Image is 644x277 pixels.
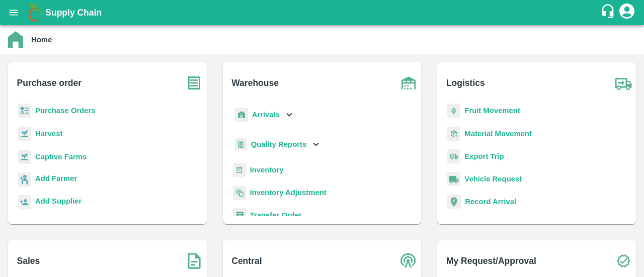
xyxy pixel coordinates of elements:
b: Home [31,36,52,44]
a: Add Farmer [35,173,77,187]
img: harvest [18,126,31,141]
img: delivery [447,149,460,164]
img: vehicle [447,172,460,187]
img: home [8,31,23,48]
img: farmer [18,172,31,187]
img: harvest [18,149,31,164]
b: Supply Chain [45,8,102,18]
b: Central [231,254,262,268]
a: Supply Chain [45,6,600,20]
img: whArrival [235,108,248,122]
img: logo [25,3,45,23]
div: customer-support [600,4,618,22]
b: Quality Reports [251,140,307,148]
img: reciept [18,104,31,118]
img: whTransfer [233,208,246,223]
b: Add Farmer [35,174,77,182]
img: soSales [182,248,207,273]
a: Captive Farms [35,153,87,161]
a: Inventory Adjustment [250,189,327,197]
a: Transfer Order [250,211,302,219]
img: whInventory [233,163,246,177]
a: Export Trip [464,152,504,160]
div: Arrivals [233,104,295,126]
img: recordArrival [447,195,461,209]
img: central [396,248,421,273]
b: Add Supplier [35,197,82,205]
a: Vehicle Request [464,175,522,183]
b: Warehouse [231,76,279,90]
img: supplier [18,195,31,210]
img: purchase [182,70,207,96]
b: Purchase order [17,76,82,90]
div: Quality Reports [233,134,322,155]
button: open drawer [2,1,25,24]
b: Arrivals [252,111,280,119]
b: My Request/Approval [446,254,536,268]
img: qualityReport [235,138,247,151]
a: Inventory [250,166,284,174]
img: inventory [233,186,246,200]
a: Material Movement [464,130,532,138]
b: Logistics [446,76,485,90]
a: Fruit Movement [464,107,520,115]
b: Sales [17,254,40,268]
a: Add Supplier [35,196,82,209]
img: check [611,248,636,273]
a: Harvest [35,130,62,138]
img: fruit [447,104,460,118]
img: warehouse [396,70,421,96]
img: material [447,126,460,141]
div: account of current user [618,2,636,23]
img: truck [611,70,636,96]
a: Purchase Orders [35,107,96,115]
a: Record Arrival [465,198,516,206]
